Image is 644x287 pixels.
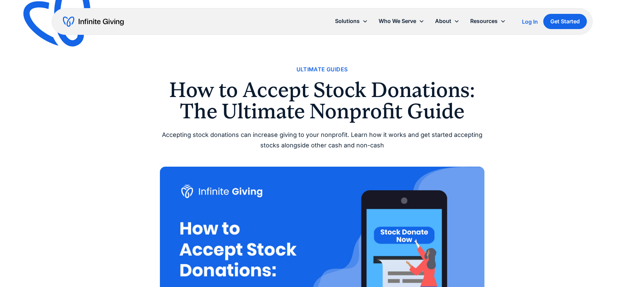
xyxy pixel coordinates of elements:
[465,14,511,28] div: Resources
[470,17,498,26] div: Resources
[543,14,587,29] a: Get Started
[296,65,348,74] a: Ultimate Guides
[335,17,360,26] div: Solutions
[430,14,465,28] div: About
[373,14,430,28] div: Who We Serve
[63,16,124,27] a: home
[160,130,484,150] div: Accepting stock donations can increase giving to your nonprofit. Learn how it works and get start...
[379,17,416,26] div: Who We Serve
[522,19,538,24] div: Log In
[435,17,451,26] div: About
[522,18,538,26] a: Log In
[160,79,484,122] h1: How to Accept Stock Donations: The Ultimate Nonprofit Guide
[330,14,373,28] div: Solutions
